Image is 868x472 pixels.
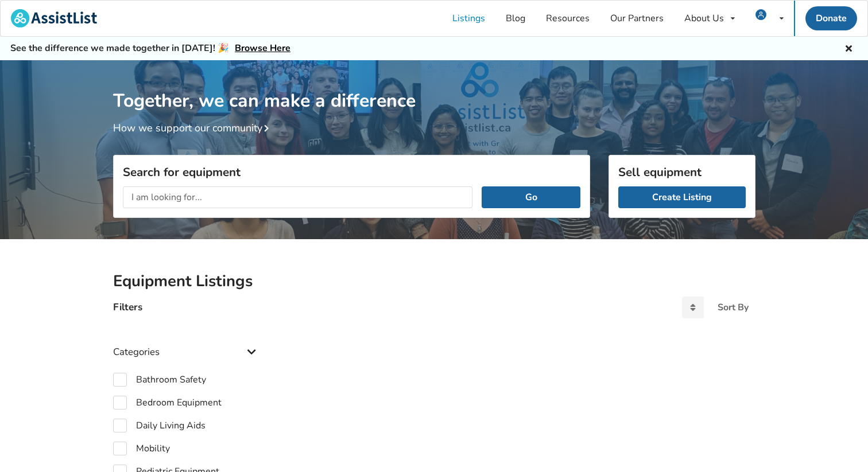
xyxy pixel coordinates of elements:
div: Sort By [718,303,749,312]
h5: See the difference we made together in [DATE]! 🎉 [10,42,290,54]
label: Daily Living Aids [113,419,206,432]
a: Our Partners [600,1,674,36]
a: Browse Here [235,42,290,54]
h3: Search for equipment [123,165,580,180]
label: Bathroom Safety [113,373,206,387]
a: Donate [805,6,857,30]
a: Listings [442,1,495,36]
div: About Us [684,14,724,23]
a: How we support our community [113,121,274,135]
div: Categories [113,323,260,364]
label: Bedroom Equipment [113,396,222,409]
h2: Equipment Listings [113,271,755,291]
a: Blog [495,1,536,36]
h3: Sell equipment [618,165,746,180]
a: Create Listing [618,186,746,208]
img: user icon [755,9,766,20]
label: Mobility [113,442,170,455]
button: Go [482,186,580,208]
h1: Together, we can make a difference [113,60,755,112]
h4: Filters [113,301,142,314]
a: Resources [536,1,600,36]
img: assistlist-logo [11,9,97,28]
input: I am looking for... [123,186,473,208]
